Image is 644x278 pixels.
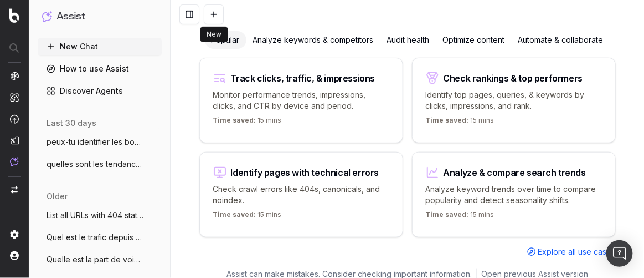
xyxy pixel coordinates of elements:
[10,93,19,102] img: Intelligence
[47,159,144,170] span: quelles sont les tendances de trafic SEO
[213,210,256,219] span: Time saved:
[47,254,144,265] span: Quelle est la part de voix sur Chatgpt d
[10,230,19,239] img: Setting
[47,137,144,148] span: peux-tu identifier les boucles de redire
[47,232,144,243] span: Quel est le trafic depuis OPENAI sur cul
[11,186,18,194] img: Switch project
[10,136,19,145] img: Studio
[527,246,616,257] a: Explore all use cases
[512,31,610,49] div: Automate & collaborate
[213,116,256,124] span: Time saved:
[38,206,162,224] button: List all URLs with 404 status code from
[38,60,162,78] a: How to use Assist
[606,240,633,267] div: Open Intercom Messenger
[444,74,583,83] div: Check rankings & top performers
[213,89,389,112] p: Monitor performance trends, impressions, clicks, and CTR by device and period.
[426,210,469,219] span: Time saved:
[426,116,494,129] p: 15 mins
[10,114,19,124] img: Activation
[231,168,379,177] div: Identify pages with technical errors
[10,72,19,80] img: Analytics
[426,184,602,206] p: Analyze keyword trends over time to compare popularity and detect seasonality shifts.
[380,31,436,49] div: Audit health
[213,210,282,224] p: 15 mins
[213,184,389,206] p: Check crawl errors like 404s, canonicals, and noindex.
[47,191,68,202] span: older
[9,8,19,23] img: Botify logo
[538,246,616,257] span: Explore all use cases
[47,210,144,221] span: List all URLs with 404 status code from
[444,168,586,177] div: Analyze & compare search trends
[38,82,162,100] a: Discover Agents
[38,251,162,269] button: Quelle est la part de voix sur Chatgpt d
[426,116,469,124] span: Time saved:
[42,11,52,22] img: Assist
[213,116,282,129] p: 15 mins
[231,74,375,83] div: Track clicks, traffic, & impressions
[47,118,96,129] span: last 30 days
[436,31,512,49] div: Optimize content
[56,9,85,24] h1: Assist
[246,31,380,49] div: Analyze keywords & competitors
[426,210,494,224] p: 15 mins
[38,229,162,246] button: Quel est le trafic depuis OPENAI sur cul
[38,38,162,55] button: New Chat
[42,9,157,24] button: Assist
[207,30,221,39] p: New
[426,89,602,112] p: Identify top pages, queries, & keywords by clicks, impressions, and rank.
[10,251,19,260] img: My account
[38,133,162,151] button: peux-tu identifier les boucles de redire
[38,155,162,173] button: quelles sont les tendances de trafic SEO
[10,157,19,166] img: Assist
